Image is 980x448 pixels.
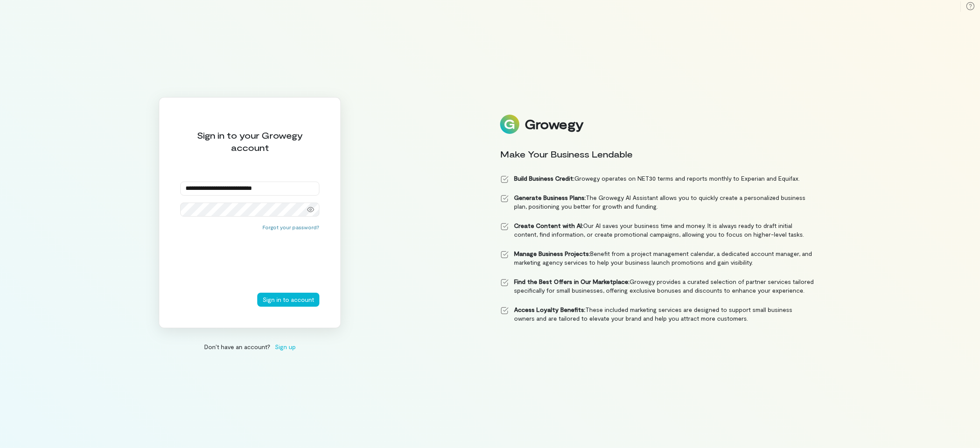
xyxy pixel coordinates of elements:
[514,250,590,257] strong: Manage Business Projects:
[275,342,296,351] span: Sign up
[500,249,814,267] li: Benefit from a project management calendar, a dedicated account manager, and marketing agency ser...
[514,278,630,285] strong: Find the Best Offers in Our Marketplace:
[514,222,583,229] strong: Create Content with AI:
[514,175,574,182] strong: Build Business Credit:
[500,193,814,211] li: The Growegy AI Assistant allows you to quickly create a personalized business plan, positioning y...
[514,306,585,313] strong: Access Loyalty Benefits:
[257,293,319,307] button: Sign in to account
[262,224,319,231] button: Forgot your password?
[500,148,814,160] div: Make Your Business Lendable
[500,305,814,323] li: These included marketing services are designed to support small business owners and are tailored ...
[514,194,586,201] strong: Generate Business Plans:
[159,342,341,351] div: Don’t have an account?
[180,129,319,154] div: Sign in to your Growegy account
[500,277,814,295] li: Growegy provides a curated selection of partner services tailored specifically for small business...
[525,117,583,132] div: Growegy
[500,115,519,134] img: Logo
[500,221,814,239] li: Our AI saves your business time and money. It is always ready to draft initial content, find info...
[500,174,814,183] li: Growegy operates on NET30 terms and reports monthly to Experian and Equifax.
